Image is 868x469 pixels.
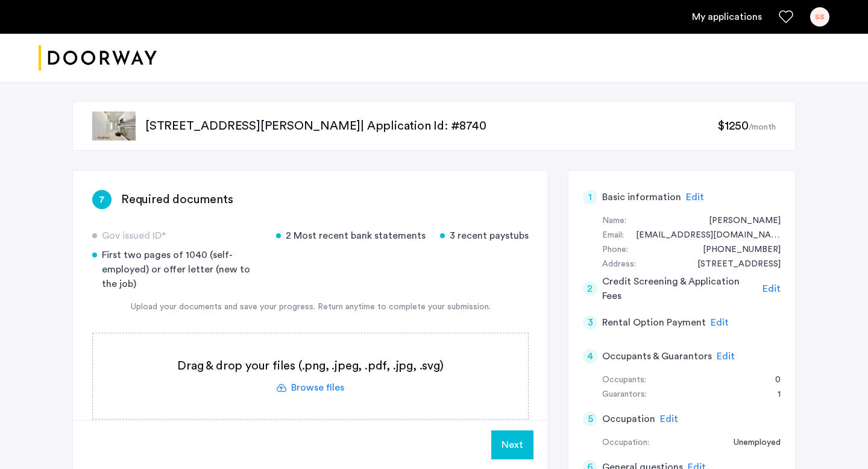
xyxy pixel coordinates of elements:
iframe: chat widget [817,421,856,457]
div: Occupation: [602,436,649,450]
h5: Credit Screening & Application Fees [602,274,758,303]
h3: Required documents [121,191,233,208]
div: Upload your documents and save your progress. Return anytime to complete your submission. [92,301,529,313]
div: SS [810,7,829,27]
div: 4 [583,349,597,364]
div: sudarsindhum@gmail.com [624,228,781,243]
div: 8886 Canopy Oaks Drive [685,257,781,272]
button: Next [491,430,533,459]
div: 3 [583,315,597,330]
a: Favorites [779,10,793,24]
div: Sudarshan Sindhuvalli [697,214,781,228]
div: 5 [583,412,597,426]
span: Edit [717,351,735,361]
a: Cazamio logo [39,36,157,81]
div: 3 recent paystubs [440,228,529,243]
div: Address: [602,257,636,272]
div: Email: [602,228,624,243]
div: 1 [583,190,597,204]
p: [STREET_ADDRESS][PERSON_NAME] | Application Id: #8740 [145,118,717,134]
h5: Occupation [602,412,655,426]
div: First two pages of 1040 (self-employed) or offer letter (new to the job) [92,248,262,291]
span: Edit [763,284,781,294]
span: Edit [660,414,678,424]
div: Name: [602,214,626,228]
div: Guarantors: [602,388,647,402]
img: apartment [92,112,136,140]
a: My application [692,10,762,24]
div: 2 Most recent bank statements [276,228,426,243]
h5: Rental Option Payment [602,315,706,330]
div: 1 [766,388,781,402]
sub: /month [749,123,776,131]
div: +19047283860 [691,243,781,257]
span: Edit [711,318,729,327]
div: 2 [583,282,597,296]
div: 0 [763,373,781,388]
div: Occupants: [602,373,646,388]
div: Phone: [602,243,628,257]
div: 7 [92,190,112,209]
div: Unemployed [722,436,781,450]
span: $1250 [717,120,749,132]
h5: Occupants & Guarantors [602,349,712,364]
div: Gov issued ID* [92,228,262,243]
span: Edit [686,192,704,202]
h5: Basic information [602,190,681,204]
img: logo [39,36,157,81]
